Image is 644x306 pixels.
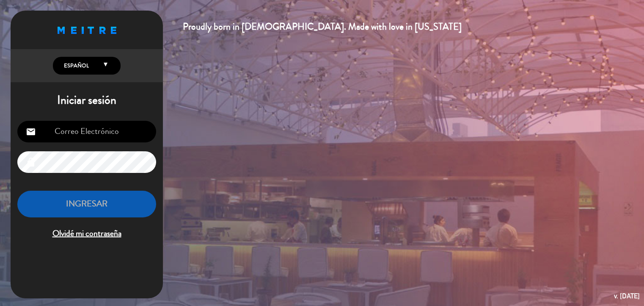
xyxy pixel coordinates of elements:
[26,127,36,137] i: email
[17,227,156,241] span: Olvidé mi contraseña
[614,290,640,302] div: v. [DATE]
[26,157,36,167] i: lock
[17,121,156,142] input: Correo Electrónico
[62,61,89,70] span: Español
[17,191,156,217] button: INGRESAR
[11,93,163,108] h1: Iniciar sesión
